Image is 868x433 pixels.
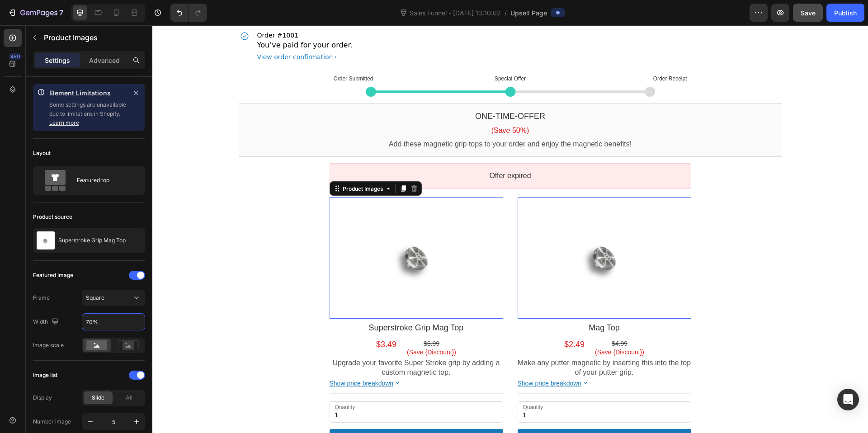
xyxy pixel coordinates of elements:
[33,418,71,426] div: Number image
[49,119,79,126] a: Learn more
[365,354,429,362] bdo: Show price breakdown
[177,354,241,362] bdo: Show price breakdown
[33,294,50,302] div: Frame
[505,8,507,18] span: /
[37,231,55,249] img: product feature img
[177,333,351,352] p: Upgrade your favorite Super Stroke grip by adding a custom magnetic top.
[33,394,52,402] div: Display
[834,8,857,18] div: Publish
[255,323,304,330] bdo: (Save {Discount})
[94,101,622,110] p: (Save 50%)
[152,25,868,433] iframe: Design area
[189,160,232,167] div: Product Images
[45,56,70,65] p: Settings
[224,315,244,324] bdo: $3.49
[170,4,207,22] div: Undo/Redo
[58,237,126,244] p: Superstroke Grip Mag Top
[271,315,287,322] bdo: $6.99
[33,341,64,349] div: Image scale
[459,315,475,322] bdo: $4.99
[371,379,391,386] label: Quantity
[33,316,61,328] div: Width
[412,315,432,324] bdo: $2.49
[33,371,57,379] div: Image list
[365,333,539,352] p: Make any putter magnetic by inserting this into the top of your putter grip.
[33,213,72,221] div: Product source
[436,298,467,307] bdo: Mag Top
[826,4,864,22] button: Publish
[217,298,311,307] bdo: Superstroke Grip Mag Top
[837,389,859,410] div: Open Intercom Messenger
[126,394,132,402] span: All
[33,271,73,279] div: Featured image
[510,8,547,18] span: Upsell Page
[49,100,127,127] p: Some settings are unavailable due to limitations in Shopify.
[92,394,104,402] span: Slide
[801,9,816,17] span: Save
[82,290,145,306] button: Square
[86,294,104,301] span: Square
[337,146,378,154] bdo: Offer expired
[49,88,127,99] p: Element Limitations
[9,53,22,60] div: 450
[323,86,393,95] bdo: ONE-TIME-OFFER
[443,323,492,330] bdo: (Save {Discount})
[419,50,534,57] p: Order Receipt
[4,4,67,22] button: 7
[59,7,63,18] p: 7
[33,149,51,157] div: Layout
[408,8,503,18] span: Sales Funnel - [DATE] 13:10:02
[89,56,120,65] p: Advanced
[77,170,132,191] div: Featured top
[94,114,622,124] p: Add these magnetic grip tops to your order and enjoy the magnetic benefits!
[183,379,203,386] label: Quantity
[44,32,142,43] p: Product Images
[793,4,823,22] button: Save
[82,314,145,330] input: Auto
[300,50,415,57] p: Special Offer
[181,50,297,57] p: Order Submitted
